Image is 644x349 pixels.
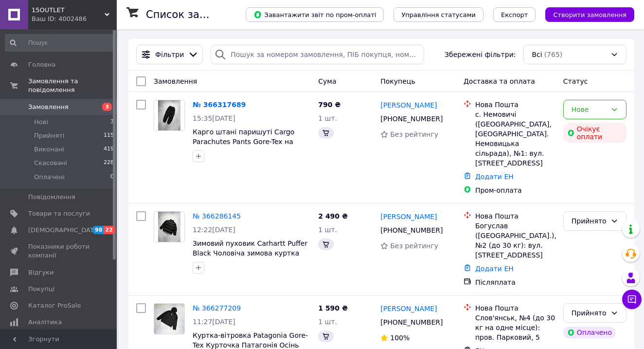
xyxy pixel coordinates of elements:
[475,211,555,221] div: Нова Пошта
[380,77,415,85] span: Покупець
[92,226,104,234] span: 98
[155,50,184,59] span: Фільтри
[475,110,555,168] div: с. Немовичі ([GEOGRAPHIC_DATA], [GEOGRAPHIC_DATA]. Немовицька сільрада), №1: вул. [STREET_ADDRESS]
[464,77,535,85] span: Доставка та оплата
[28,301,81,310] span: Каталог ProSale
[318,226,337,234] span: 1 шт.
[622,290,642,309] button: Чат з покупцем
[401,11,476,18] span: Управління статусами
[28,193,75,202] span: Повідомлення
[154,303,185,334] a: Фото товару
[158,100,181,130] img: Фото товару
[493,7,536,22] button: Експорт
[318,77,336,85] span: Cума
[154,77,197,85] span: Замовлення
[34,173,65,182] span: Оплачені
[390,130,438,138] span: Без рейтингу
[193,128,294,165] a: Карго штані паришуті Cargo Parachutes Pants Gore-Tex на утяжках гір текс спортивні штани
[28,242,90,260] span: Показники роботи компанії
[532,50,542,59] span: Всі
[102,103,112,111] span: 3
[28,103,69,111] span: Замовлення
[475,277,555,287] div: Післяплата
[154,304,184,334] img: Фото товару
[193,239,307,267] a: Зимовий пуховик Carhartt Puffer Black Чоловіча зимова куртка Кархарт Чорна
[34,118,48,127] span: Нові
[475,313,555,342] div: Слов'янськ, №4 (до 30 кг на одне місце): пров. Парковий, 5
[544,51,563,58] span: (765)
[380,100,437,110] a: [PERSON_NAME]
[475,173,514,181] a: Додати ЕН
[545,7,634,22] button: Створити замовлення
[394,7,483,22] button: Управління статусами
[572,104,607,115] div: Нове
[475,303,555,313] div: Нова Пошта
[563,327,616,338] div: Оплачено
[110,118,114,127] span: 3
[193,101,246,109] a: № 366317689
[553,11,626,18] span: Створити замовлення
[572,308,607,318] div: Прийнято
[146,9,245,20] h1: Список замовлень
[154,211,185,242] a: Фото товару
[28,209,90,218] span: Товари та послуги
[378,315,445,329] div: [PHONE_NUMBER]
[34,145,64,154] span: Виконані
[318,304,348,312] span: 1 590 ₴
[193,226,235,234] span: 12:22[DATE]
[28,268,54,277] span: Відгуки
[536,10,634,18] a: Створити замовлення
[193,304,241,312] a: № 366277209
[104,226,115,234] span: 22
[563,123,626,143] div: Очікує оплати
[253,10,376,19] span: Завантажити звіт по пром-оплаті
[475,221,555,260] div: Богуслав ([GEOGRAPHIC_DATA].), №2 (до 30 кг): вул. [STREET_ADDRESS]
[318,318,337,326] span: 1 шт.
[28,226,100,235] span: [DEMOGRAPHIC_DATA]
[193,318,235,326] span: 11:27[DATE]
[390,334,410,342] span: 100%
[28,318,62,327] span: Аналітика
[32,6,105,15] span: 15OUTLET
[34,131,64,140] span: Прийняті
[28,285,54,294] span: Покупці
[28,77,117,94] span: Замовлення та повідомлення
[380,304,437,313] a: [PERSON_NAME]
[445,50,516,59] span: Збережені фільтри:
[158,212,181,242] img: Фото товару
[104,145,114,154] span: 419
[572,216,607,226] div: Прийнято
[193,212,241,220] a: № 366286145
[28,60,55,69] span: Головна
[5,34,115,52] input: Пошук
[32,15,117,23] div: Ваш ID: 4002486
[154,100,185,131] a: Фото товару
[378,112,445,126] div: [PHONE_NUMBER]
[390,242,438,250] span: Без рейтингу
[475,185,555,195] div: Пром-оплата
[211,45,424,64] input: Пошук за номером замовлення, ПІБ покупця, номером телефону, Email, номером накладної
[104,159,114,167] span: 228
[475,265,514,273] a: Додати ЕН
[378,223,445,237] div: [PHONE_NUMBER]
[34,159,67,167] span: Скасовані
[318,101,340,109] span: 790 ₴
[318,212,348,220] span: 2 490 ₴
[318,114,337,122] span: 1 шт.
[475,100,555,110] div: Нова Пошта
[501,11,528,18] span: Експорт
[380,212,437,221] a: [PERSON_NAME]
[110,173,114,182] span: 0
[563,77,588,85] span: Статус
[104,131,114,140] span: 115
[193,114,235,122] span: 15:35[DATE]
[246,7,384,22] button: Завантажити звіт по пром-оплаті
